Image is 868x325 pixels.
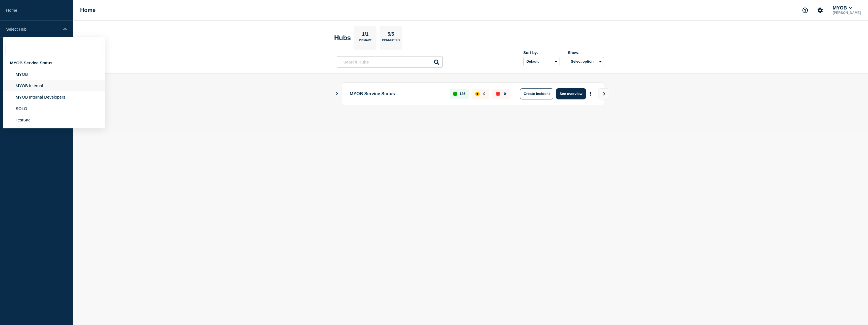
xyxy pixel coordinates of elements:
[832,11,862,15] p: [PERSON_NAME]
[453,92,457,96] div: up
[3,91,105,103] li: MYOB Internal Developers
[475,92,480,96] div: affected
[520,88,553,99] button: Create incident
[832,5,853,11] button: MYOB
[386,31,396,39] p: 5/5
[359,39,372,45] p: Primary
[382,39,400,45] p: Connected
[460,92,466,96] p: 136
[6,27,60,31] p: Select Hub
[568,57,604,66] button: Select option
[360,31,371,39] p: 1/1
[814,4,826,16] button: Account settings
[587,89,594,99] button: More actions
[799,4,811,16] button: Support
[523,50,559,55] div: Sort by:
[334,34,351,42] h2: Hubs
[496,92,500,96] div: down
[504,92,506,96] p: 0
[337,56,443,68] input: Search Hubs
[3,80,105,91] li: MYOB Internal
[3,57,105,69] div: MYOB Service Status
[80,7,96,13] h1: Home
[598,88,609,99] button: View
[556,88,586,99] button: See overview
[3,69,105,80] li: MYOB
[3,114,105,126] li: TestSIte
[350,88,443,99] p: MYOB Service Status
[568,50,604,55] div: Show:
[336,92,339,96] button: Show Connected Hubs
[483,92,485,96] p: 0
[3,103,105,114] li: SOLO
[523,57,559,66] select: Sort by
